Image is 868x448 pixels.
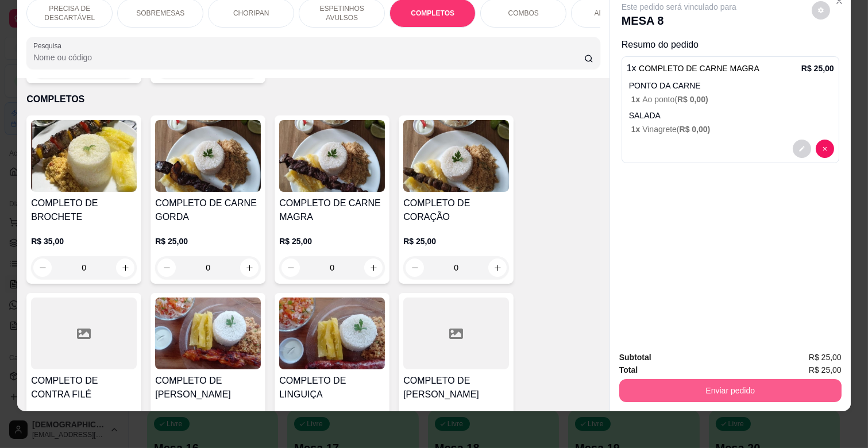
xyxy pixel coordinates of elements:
h4: COMPLETO DE CARNE MAGRA [279,196,385,224]
p: R$ 25,00 [155,235,261,247]
p: ESPETINHOS AVULSOS [308,4,375,22]
p: COMPLETOS [26,92,600,106]
p: R$ 25,00 [279,235,385,247]
h4: COMPLETO DE CORAÇÃO [403,196,509,224]
span: R$ 25,00 [809,351,842,364]
strong: Subtotal [619,353,651,362]
img: product-image [155,298,261,369]
h4: COMPLETO DE [PERSON_NAME] [155,374,261,401]
button: decrease-product-quantity [816,140,834,158]
button: Enviar pedido [619,379,842,402]
p: PONTO DA CARNE [629,80,834,91]
p: ADICIONAIS [595,9,634,18]
button: decrease-product-quantity [793,140,811,158]
h4: COMPLETO DE [PERSON_NAME] [403,374,509,401]
p: Vinagrete ( [631,123,834,135]
button: decrease-product-quantity [812,1,830,20]
img: product-image [155,120,261,192]
span: R$ 0,00 ) [680,125,711,134]
p: MESA 8 [622,13,736,29]
label: Pesquisa [33,41,65,51]
span: 1 x [631,125,642,134]
p: SOBREMESAS [136,9,184,18]
h4: COMPLETO DE BROCHETE [31,196,137,224]
p: 1 x [627,61,759,75]
p: COMBOS [508,9,539,18]
img: product-image [403,120,509,192]
p: SALADA [629,110,834,121]
span: R$ 0,00 ) [677,95,708,104]
p: Resumo do pedido [622,38,839,52]
p: R$ 25,00 [403,235,509,247]
h4: COMPLETO DE LINGUIÇA [279,374,385,401]
p: CHORIPAN [233,9,269,18]
span: R$ 25,00 [809,364,842,376]
p: Ao ponto ( [631,94,834,105]
p: R$ 25,00 [801,63,834,74]
p: Este pedido será vinculado para [622,1,736,13]
p: COMPLETOS [411,9,454,18]
span: 1 x [631,95,642,104]
h4: COMPLETO DE CARNE GORDA [155,196,261,224]
p: PRECISA DE DESCARTÁVEL [36,4,103,22]
input: Pesquisa [33,52,584,63]
img: product-image [31,120,137,192]
img: product-image [279,298,385,369]
strong: Total [619,365,638,374]
p: R$ 35,00 [31,235,137,247]
img: product-image [279,120,385,192]
span: COMPLETO DE CARNE MAGRA [639,64,759,73]
h4: COMPLETO DE CONTRA FILÉ [31,374,137,401]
